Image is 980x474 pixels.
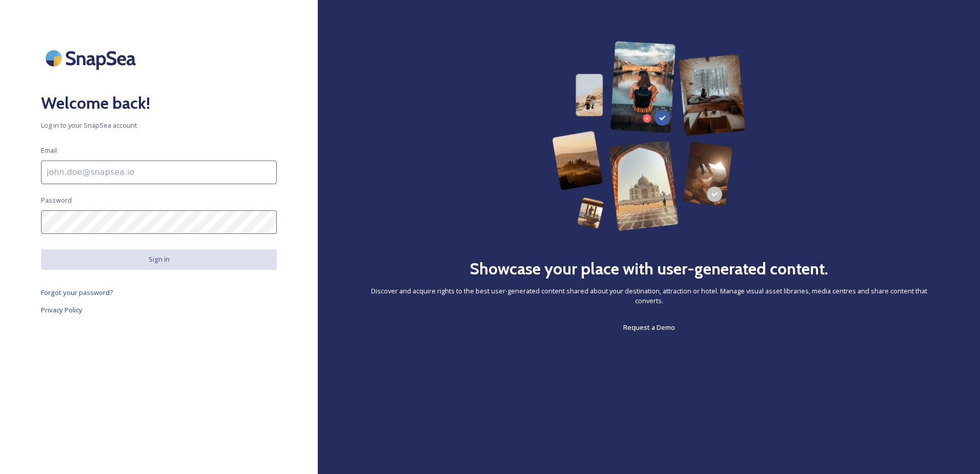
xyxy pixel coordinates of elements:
[41,41,144,75] img: SnapSea Logo
[623,323,675,332] span: Request a Demo
[41,305,83,314] span: Privacy Policy
[469,256,828,281] h2: Showcase your place with user-generated content.
[41,288,113,297] span: Forgot your password?
[41,91,277,115] h2: Welcome back!
[41,195,72,205] span: Password
[41,121,277,130] span: Log in to your SnapSea account
[41,249,277,269] button: Sign in
[41,304,277,316] a: Privacy Policy
[623,321,675,333] a: Request a Demo
[552,41,745,231] img: 63b42ca75bacad526042e722_Group%20154-p-800.png
[359,286,939,306] span: Discover and acquire rights to the best user-generated content shared about your destination, att...
[41,161,277,184] input: john.doe@snapsea.io
[41,146,57,155] span: Email
[41,286,277,299] a: Forgot your password?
